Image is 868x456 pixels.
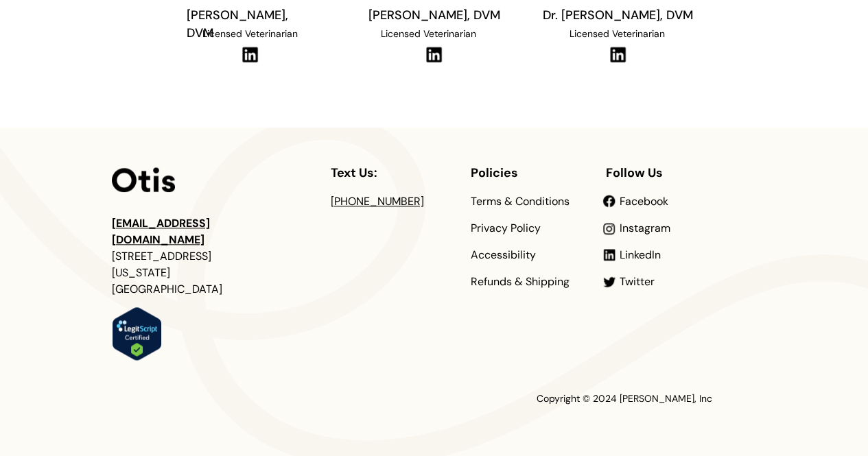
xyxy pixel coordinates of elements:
[471,250,536,261] a: Accessibility
[620,221,670,235] span: Instagram
[570,27,665,40] span: Licensed Veterinarian
[187,7,288,41] span: [PERSON_NAME], DVM
[471,248,536,262] span: Accessibility
[620,250,661,261] a: LinkedIn
[368,7,500,23] span: [PERSON_NAME], DVM
[537,392,712,405] span: Copyright © 2024 [PERSON_NAME], Inc
[606,165,663,181] span: Follow Us
[471,221,541,235] span: Privacy Policy
[112,307,162,361] img: Verify Approval for www.otisforpets.com
[112,352,162,363] a: Verify LegitScript Approval for www.otisforpets.com
[471,223,541,234] a: Privacy Policy
[620,194,668,208] span: Facebook
[620,196,668,207] a: Facebook
[620,223,670,234] a: Instagram
[112,249,222,296] span: [STREET_ADDRESS] [US_STATE][GEOGRAPHIC_DATA]
[471,274,570,289] span: Refunds & Shipping
[112,216,210,247] a: [EMAIL_ADDRESS][DOMAIN_NAME]
[471,196,570,207] a: Terms & Conditions
[543,7,693,23] span: Dr. [PERSON_NAME], DVM
[381,27,476,40] span: Licensed Veterinarian
[331,165,377,181] span: Text Us:
[471,194,570,208] span: Terms & Conditions
[620,274,655,289] span: Twitter
[620,248,661,262] span: LinkedIn
[471,276,570,287] a: Refunds & Shipping
[620,276,655,287] a: Twitter
[331,194,424,208] a: [PHONE_NUMBER]
[471,165,518,181] span: Policies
